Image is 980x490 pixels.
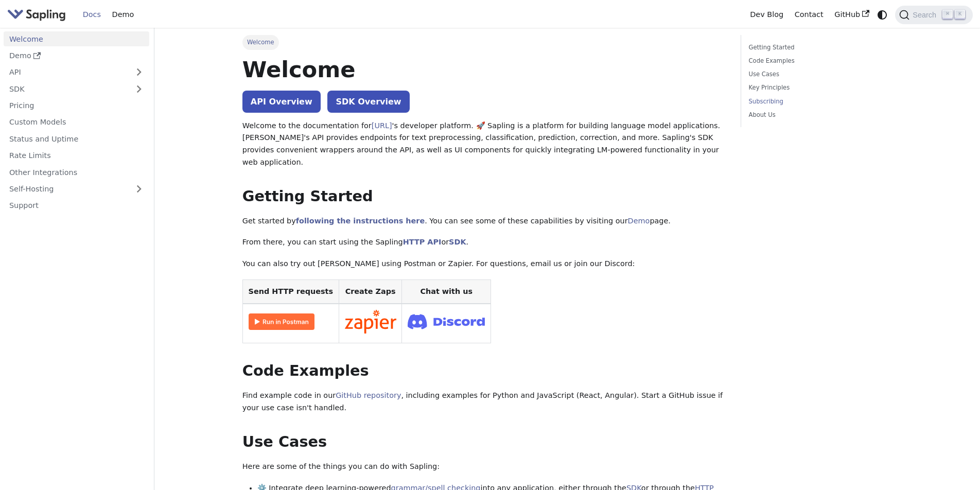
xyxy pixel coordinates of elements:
a: Subscribing [749,97,888,107]
img: Sapling.ai [7,7,66,22]
a: Demo [107,7,139,23]
a: Code Examples [749,56,888,66]
a: Rate Limits [4,148,149,163]
a: Docs [77,7,107,23]
a: SDK Overview [327,91,409,113]
h2: Code Examples [242,362,726,380]
button: Search (Command+K) [895,6,972,24]
p: Find example code in our , including examples for Python and JavaScript (React, Angular). Start a... [242,390,726,414]
a: Other Integrations [4,165,149,180]
button: Switch between dark and light mode (currently system mode) [875,7,890,22]
nav: Breadcrumbs [242,35,726,49]
kbd: ⌘ [942,10,953,19]
h1: Welcome [242,56,726,83]
a: GitHub [829,7,874,23]
a: SDK [449,238,466,246]
a: Pricing [4,98,149,113]
a: Demo [4,48,149,63]
p: From there, you can start using the Sapling or . [242,236,726,249]
th: Send HTTP requests [242,279,339,304]
a: Contact [789,7,829,23]
h2: Use Cases [242,433,726,451]
a: Status and Uptime [4,131,149,146]
th: Chat with us [402,279,491,304]
h2: Getting Started [242,187,726,206]
a: SDK [4,81,129,96]
a: Self-Hosting [4,182,149,197]
a: Support [4,198,149,213]
img: Connect in Zapier [345,310,396,334]
a: Custom Models [4,115,149,130]
button: Expand sidebar category 'SDK' [129,81,149,96]
p: Get started by . You can see some of these capabilities by visiting our page. [242,215,726,227]
a: API Overview [242,91,321,113]
a: following the instructions here [296,217,425,225]
span: Search [909,11,942,19]
a: Key Principles [749,83,888,93]
a: Dev Blog [744,7,789,23]
a: Demo [628,217,650,225]
a: HTTP API [403,238,442,246]
a: API [4,65,129,80]
a: [URL] [372,121,392,130]
a: Use Cases [749,69,888,79]
a: GitHub repository [336,391,401,399]
a: Welcome [4,31,149,46]
a: Getting Started [749,43,888,52]
p: Here are some of the things you can do with Sapling: [242,461,726,473]
img: Run in Postman [249,313,314,330]
p: You can also try out [PERSON_NAME] using Postman or Zapier. For questions, email us or join our D... [242,258,726,270]
kbd: K [955,10,965,19]
button: Expand sidebar category 'API' [129,65,149,80]
a: About Us [749,110,888,120]
p: Welcome to the documentation for 's developer platform. 🚀 Sapling is a platform for building lang... [242,120,726,169]
th: Create Zaps [339,279,402,304]
img: Join Discord [408,311,485,332]
a: Sapling.ai [7,7,69,22]
span: Welcome [242,35,279,49]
